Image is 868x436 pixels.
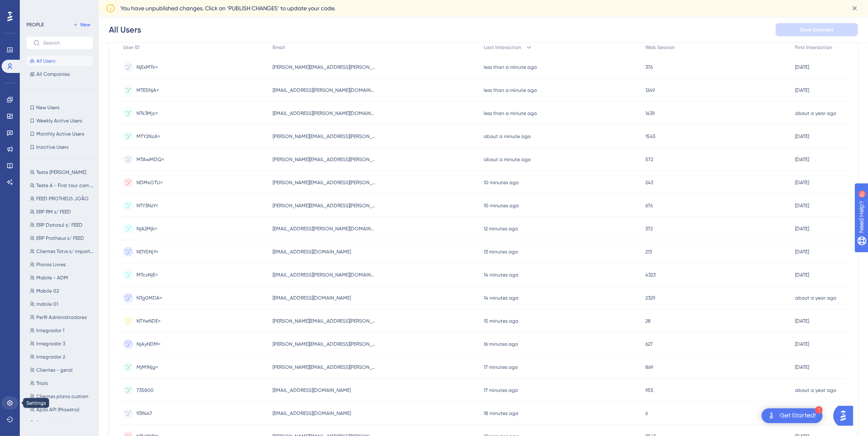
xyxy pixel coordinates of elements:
span: User ID [123,44,140,51]
span: Need Help? [19,2,52,12]
span: 28 [645,318,651,324]
button: ERP RM s/ FEED [26,207,98,217]
span: Monthly Active Users [36,131,84,137]
time: 16 minutes ago [484,341,518,347]
button: Inactive Users [26,142,93,152]
button: New Users [26,103,93,113]
span: [EMAIL_ADDRESS][DOMAIN_NAME] [273,410,351,417]
button: Save Segment [776,23,858,36]
span: 676 [645,202,653,209]
time: [DATE] [795,134,809,139]
span: 372 [645,225,653,232]
button: mobile 01 [26,299,98,309]
span: Integrador 2 [36,354,65,360]
button: Clientes plano custom [26,391,98,401]
time: [DATE] [795,249,809,255]
span: Inactive Users [36,144,68,150]
button: Planos Livres [26,260,98,270]
time: 10 minutes ago [484,203,519,209]
div: All Users [109,24,141,35]
span: Email [273,44,285,51]
span: [PERSON_NAME][EMAIL_ADDRESS][PERSON_NAME][DOMAIN_NAME] [273,64,376,70]
span: Last Interaction [484,44,522,51]
span: You have unpublished changes. Click on ‘PUBLISH CHANGES’ to update your code. [120,3,335,13]
time: 14 minutes ago [484,272,519,278]
span: NDY0NjY= [136,248,158,255]
time: about a minute ago [484,157,531,162]
span: FEED PROTHEUS JOÃO [36,195,89,202]
time: [DATE] [795,64,809,70]
span: [EMAIL_ADDRESS][DOMAIN_NAME] [273,295,351,301]
time: less than a minute ago [484,87,537,93]
button: Clientes Totvs s/ importador [26,246,98,256]
span: Integrador 3 [36,340,65,347]
span: [PERSON_NAME][EMAIL_ADDRESS][PERSON_NAME][DOMAIN_NAME] [273,318,376,324]
span: All Companies [36,71,70,77]
span: Mobile - ADM [36,274,68,281]
span: 572 [645,156,653,163]
span: NjAyNDM= [136,341,160,347]
button: Teste A - First tour com CD [26,180,98,190]
button: Mobile 02 [26,286,98,296]
span: MTcxNjE= [136,272,158,278]
span: New [80,21,90,28]
span: Planos Livres [36,261,66,268]
time: 15 minutes ago [484,318,519,324]
span: [EMAIL_ADDRESS][PERSON_NAME][DOMAIN_NAME] [273,87,376,94]
time: [DATE] [795,341,809,347]
button: Integrador 1 [26,326,98,335]
iframe: UserGuiding AI Assistant Launcher [833,403,858,428]
span: NTk3Mjc= [136,110,158,117]
button: Após API (Maestro) [26,405,98,415]
span: [EMAIL_ADDRESS][DOMAIN_NAME] [273,387,351,394]
time: [DATE] [795,226,809,232]
time: [DATE] [795,203,809,209]
time: [DATE] [795,157,809,162]
time: 14 minutes ago [484,295,519,301]
span: MjM1Njg= [136,364,158,370]
div: Get Started! [780,411,816,420]
span: Clientes - geral [36,367,73,373]
time: less than a minute ago [484,64,537,70]
time: [DATE] [795,180,809,185]
span: Web Session [645,44,675,51]
div: Open Get Started! checklist, remaining modules: 1 [762,408,823,423]
span: ERP RM s/ FEED [36,209,71,215]
time: [DATE] [795,318,809,324]
span: [PERSON_NAME][EMAIL_ADDRESS][PERSON_NAME][DOMAIN_NAME] [273,179,376,186]
button: Mobile - ADM [26,273,98,283]
span: 735800 [136,387,154,394]
span: 213 [645,248,652,255]
time: 10 minutes ago [484,180,519,185]
span: 2329 [645,295,655,301]
span: 376 [645,64,653,70]
button: All Users [26,56,93,66]
span: 4323 [645,272,656,278]
time: about a year ago [795,387,836,393]
span: NjA2Mjk= [136,225,157,232]
time: 17 minutes ago [484,364,518,370]
button: Integrador 3 [26,339,98,349]
span: NjExMTk= [136,64,158,70]
time: less than a minute ago [484,110,537,116]
span: NDMxOTU= [136,179,162,186]
span: Perfil Administradores [36,314,87,321]
span: [PERSON_NAME][EMAIL_ADDRESS][PERSON_NAME][DOMAIN_NAME] [273,341,376,347]
span: Mobile 02 [36,288,59,294]
time: [DATE] [795,87,809,93]
time: about a year ago [795,110,836,116]
span: 1545 [645,133,656,140]
div: 1 [815,406,823,414]
span: Save Segment [800,26,834,33]
span: 6 [645,410,648,417]
span: [EMAIL_ADDRESS][PERSON_NAME][DOMAIN_NAME] [273,110,376,117]
button: FEED PROTHEUS JOÃO [26,194,98,204]
span: MTE5NjA= [136,87,159,94]
time: [DATE] [795,272,809,278]
span: MTAwMDQ= [136,156,164,163]
span: Integrador 1 [36,327,64,334]
span: ERP Protheus s/ FEED [36,235,84,241]
button: New [70,20,93,30]
span: 243 [645,179,653,186]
